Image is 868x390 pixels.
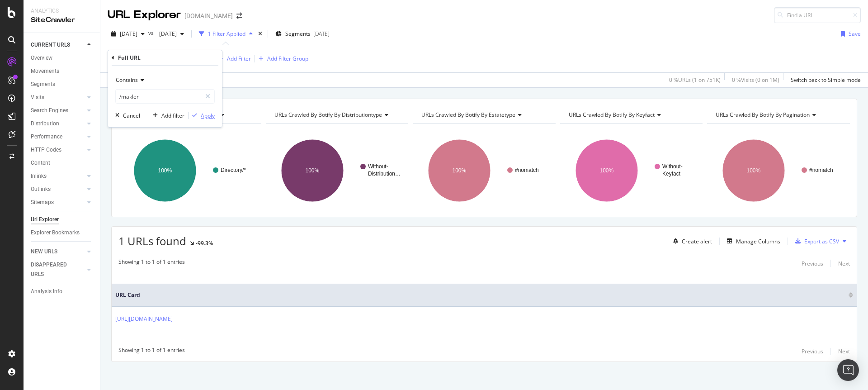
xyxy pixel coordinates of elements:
a: Inlinks [31,171,85,181]
a: CURRENT URLS [31,40,85,50]
button: 1 Filter Applied [195,27,256,41]
div: arrow-right-arrow-left [236,13,242,19]
div: Next [838,347,850,355]
span: URLs Crawled By Botify By distributiontype [274,111,382,119]
text: Keyfact [662,171,681,177]
a: Explorer Bookmarks [31,228,94,238]
h4: URLs Crawled By Botify By keyfact [567,108,695,122]
div: Next [838,260,850,267]
div: Previous [802,347,823,355]
div: Outlinks [31,185,51,194]
button: Export as CSV [792,234,839,248]
text: Without- [662,163,683,170]
div: CURRENT URLS [31,40,70,50]
div: Analytics [31,7,93,15]
span: 1 URLs found [118,233,186,248]
div: Content [31,158,50,168]
div: Segments [31,80,55,89]
div: Sitemaps [31,198,54,207]
a: Overview [31,53,94,63]
span: URLs Crawled By Botify By keyfact [569,111,655,119]
div: Manage Columns [736,238,780,245]
a: Segments [31,80,94,89]
a: HTTP Codes [31,145,85,155]
div: Visits [31,93,44,102]
text: 100% [305,167,319,174]
a: Content [31,158,94,168]
span: Contains [116,76,138,84]
button: Create alert [670,234,712,248]
div: -99.3% [196,239,213,247]
div: Showing 1 to 1 of 1 entries [118,346,185,357]
h4: URLs Crawled By Botify By pagination [714,108,842,122]
text: #nomatch [809,167,833,173]
button: Segments[DATE] [272,27,333,41]
h4: URLs Crawled By Botify By estatetype [420,108,547,122]
div: Overview [31,53,52,63]
span: URLs Crawled By Botify By pagination [716,111,810,119]
div: Export as CSV [804,238,839,245]
div: A chart. [413,131,554,210]
button: Next [838,258,850,269]
div: Add Filter Group [267,55,308,62]
div: Create alert [682,238,712,245]
text: 100% [747,167,761,174]
div: [DOMAIN_NAME] [184,11,233,20]
svg: A chart. [266,131,407,210]
div: [DATE] [313,30,330,38]
a: Distribution [31,119,85,128]
button: [DATE] [156,27,188,41]
span: URLs Crawled By Botify By estatetype [421,111,515,119]
a: NEW URLS [31,247,85,257]
div: URL Explorer [108,7,181,23]
button: Manage Columns [723,236,780,247]
div: Search Engines [31,106,68,115]
div: Switch back to Simple mode [791,76,861,84]
div: Open Intercom Messenger [837,359,859,381]
a: Visits [31,93,85,102]
svg: A chart. [118,131,260,210]
div: A chart. [560,131,702,210]
a: Movements [31,67,94,76]
div: Add filter [161,112,184,119]
div: NEW URLS [31,247,57,257]
a: Analysis Info [31,287,94,296]
div: Save [849,30,861,38]
div: Distribution [31,119,59,128]
div: Showing 1 to 1 of 1 entries [118,258,185,269]
span: 2025 Sep. 19th [120,30,137,38]
div: Apply [201,112,215,119]
button: Switch back to Simple mode [787,73,861,87]
div: SiteCrawler [31,15,93,25]
button: [DATE] [108,27,148,41]
input: Find a URL [774,7,861,23]
button: Previous [802,258,823,269]
button: Cancel [112,111,140,120]
div: Cancel [123,112,140,119]
text: Distribution… [368,171,401,177]
text: Without- [368,163,388,170]
a: [URL][DOMAIN_NAME] [115,314,173,323]
span: URL Card [115,291,846,299]
button: Add filter [149,111,184,120]
a: DISAPPEARED URLS [31,260,85,279]
button: Apply [189,111,215,120]
div: Movements [31,67,59,76]
span: Segments [285,30,311,38]
div: times [256,29,264,38]
div: DISAPPEARED URLS [31,260,76,279]
div: Explorer Bookmarks [31,228,80,238]
span: 2025 Aug. 5th [156,30,177,38]
a: Sitemaps [31,198,85,207]
a: Outlinks [31,185,85,194]
button: Add Filter [215,53,251,64]
div: Inlinks [31,171,47,181]
div: Url Explorer [31,215,59,224]
svg: A chart. [707,131,849,210]
div: Performance [31,132,62,142]
div: Add Filter [227,55,251,62]
text: Directory/* [221,167,246,173]
text: 100% [158,167,172,174]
